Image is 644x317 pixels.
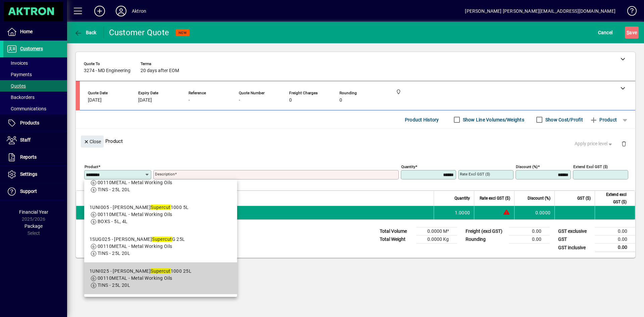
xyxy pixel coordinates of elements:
span: TINS - 25L 20L [98,187,130,192]
span: S [627,30,629,35]
span: 00110METAL - Metal Working Oils [98,212,172,217]
span: Invoices [7,60,28,66]
mat-label: Extend excl GST ($) [573,164,608,169]
span: Backorders [7,95,35,100]
span: Customers [20,46,43,51]
span: 00110METAL - Metal Working Oils [98,244,172,249]
a: Staff [3,132,67,149]
app-page-header-button: Close [79,138,105,144]
span: Home [20,29,33,34]
div: [PERSON_NAME] [PERSON_NAME][EMAIL_ADDRESS][DOMAIN_NAME] [465,6,615,16]
td: 0.00 [595,235,635,244]
td: GST [555,235,595,244]
span: Rate excl GST ($) [480,195,510,202]
span: 20 days after EOM [141,68,179,73]
a: Payments [3,69,67,80]
div: Product [76,129,635,153]
button: Cancel [596,27,614,39]
mat-label: Product [85,164,98,169]
mat-label: Quantity [401,164,415,169]
td: 0.00 [595,244,635,252]
a: Reports [3,149,67,166]
span: TINS - 25L 20L [98,282,130,288]
span: [DATE] [138,98,152,103]
span: Products [20,120,39,125]
td: GST exclusive [555,227,595,235]
span: Staff [20,137,31,143]
em: Supercut [152,236,172,242]
label: Show Line Volumes/Weights [462,116,524,123]
span: Quantity [454,195,470,202]
span: NEW [178,31,187,35]
button: Close [81,136,104,148]
button: Product History [402,114,442,126]
span: Discount (%) [528,195,550,202]
span: TINS - 25L 20L [98,251,130,256]
a: Backorders [3,92,67,103]
a: Home [3,23,67,40]
a: Quotes [3,80,67,92]
span: Payments [7,72,32,77]
td: 0.00 [595,227,635,235]
td: 0.00 [509,227,549,235]
label: Show Cost/Profit [544,116,583,123]
a: Settings [3,166,67,183]
em: Supercut [151,205,171,210]
span: 3274 - MD Engineering [84,68,130,73]
div: 1SUG025 - [PERSON_NAME] G 25L [90,236,185,243]
mat-option: 1SUG025 - Morris Supercut G 25L [84,230,237,262]
button: Profile [110,5,132,17]
td: Rounding [462,235,509,244]
span: Close [84,136,101,147]
span: Support [20,189,37,194]
span: Communications [7,106,46,111]
span: 0 [339,98,342,103]
div: 1UNI025 - [PERSON_NAME] 1000 25L [90,268,192,275]
span: BOXS - 5L, 4L [98,219,128,224]
em: Supercut [151,268,171,274]
span: Apply price level [575,140,613,147]
span: Extend excl GST ($) [599,191,627,206]
a: Communications [3,103,67,114]
td: Total Volume [376,227,417,235]
span: - [239,98,240,103]
td: 0.0000 M³ [417,227,457,235]
span: 00110METAL - Metal Working Oils [98,275,172,281]
button: Delete [616,136,632,152]
span: Package [24,223,43,229]
mat-label: Discount (%) [516,164,538,169]
span: Settings [20,171,37,177]
span: 1.0000 [455,209,470,216]
mat-label: Description [155,172,175,176]
mat-option: 1SUS025 - Morris Supercut 7150 25L [84,167,237,199]
td: Total Weight [376,235,417,244]
td: Freight (excl GST) [462,227,509,235]
span: Product History [405,114,439,125]
a: Knowledge Base [622,1,636,23]
a: Products [3,115,67,131]
a: Support [3,183,67,200]
span: Financial Year [19,209,48,215]
app-page-header-button: Back [67,27,104,39]
span: - [189,98,190,103]
span: Reports [20,154,37,160]
div: 1UNI005 - [PERSON_NAME] 1000 5L [90,204,189,211]
button: Back [72,27,98,39]
button: Save [625,27,639,39]
span: Quotes [7,83,26,89]
div: Customer Quote [109,27,169,38]
span: 0 [289,98,292,103]
app-page-header-button: Delete [616,141,632,147]
span: [DATE] [88,98,102,103]
a: Invoices [3,57,67,69]
span: 00110METAL - Metal Working Oils [98,180,172,185]
div: Aktron [132,6,146,16]
span: GST ($) [577,195,591,202]
span: Back [74,30,97,35]
td: 0.0000 [514,206,554,219]
span: ave [627,27,637,38]
td: 0.00 [509,235,549,244]
mat-option: 1UNI025 - Morris Supercut 1000 25L [84,262,237,294]
td: GST inclusive [555,244,595,252]
td: 0.0000 Kg [417,235,457,244]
